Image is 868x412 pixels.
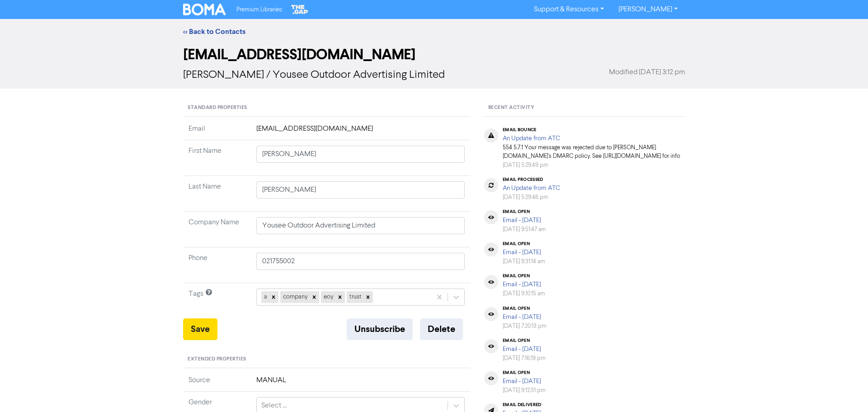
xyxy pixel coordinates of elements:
[503,249,541,256] a: Email - [DATE]
[183,27,245,36] a: << Back to Contacts
[503,135,560,142] a: An Update from ATC
[503,378,541,384] a: Email - [DATE]
[347,291,363,303] div: trust
[183,99,470,117] div: Standard Properties
[183,318,217,340] button: Save
[261,400,287,411] div: Select ...
[611,2,685,17] a: [PERSON_NAME]
[503,185,560,191] a: An Update from ATC
[503,386,546,395] div: [DATE] 9:12:31 pm
[183,123,251,140] td: Email
[503,177,560,182] div: email processed
[503,209,546,214] div: email open
[503,257,545,266] div: [DATE] 9:31:14 am
[251,123,470,140] td: [EMAIL_ADDRESS][DOMAIN_NAME]
[183,46,685,63] h2: [EMAIL_ADDRESS][DOMAIN_NAME]
[503,314,541,320] a: Email - [DATE]
[503,346,541,352] a: Email - [DATE]
[236,7,283,13] span: Premium Libraries:
[503,402,549,407] div: email delivered
[484,99,685,117] div: Recent Activity
[321,291,335,303] div: eoy
[251,375,470,392] td: MANUAL
[503,241,545,246] div: email open
[503,273,545,279] div: email open
[503,322,547,331] div: [DATE] 7:20:13 pm
[503,289,545,298] div: [DATE] 9:10:15 am
[503,370,546,375] div: email open
[280,291,309,303] div: company
[183,4,226,15] img: BOMA Logo
[503,354,546,363] div: [DATE] 7:16:19 pm
[420,318,463,340] button: Delete
[290,4,310,15] img: The Gap
[503,217,541,223] a: Email - [DATE]
[183,212,251,247] td: Company Name
[183,140,251,176] td: First Name
[183,375,251,392] td: Source
[503,306,547,311] div: email open
[503,193,560,202] div: [DATE] 5:29:46 pm
[609,67,685,78] span: Modified [DATE] 3:12 pm
[183,351,470,368] div: Extended Properties
[503,225,546,234] div: [DATE] 9:51:47 am
[261,291,269,303] div: a
[823,369,868,412] iframe: Chat Widget
[503,127,684,133] div: email bounce
[183,176,251,212] td: Last Name
[503,127,684,170] div: 554 5.7.1 Your message was rejected due to [PERSON_NAME][DOMAIN_NAME]'s DMARC policy. See [URL][D...
[503,281,541,288] a: Email - [DATE]
[503,338,546,343] div: email open
[527,2,611,17] a: Support & Resources
[183,70,445,81] span: [PERSON_NAME] / Yousee Outdoor Advertising Limited
[183,283,251,319] td: Tags
[347,318,413,340] button: Unsubscribe
[183,247,251,283] td: Phone
[503,161,684,170] div: [DATE] 5:29:49 pm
